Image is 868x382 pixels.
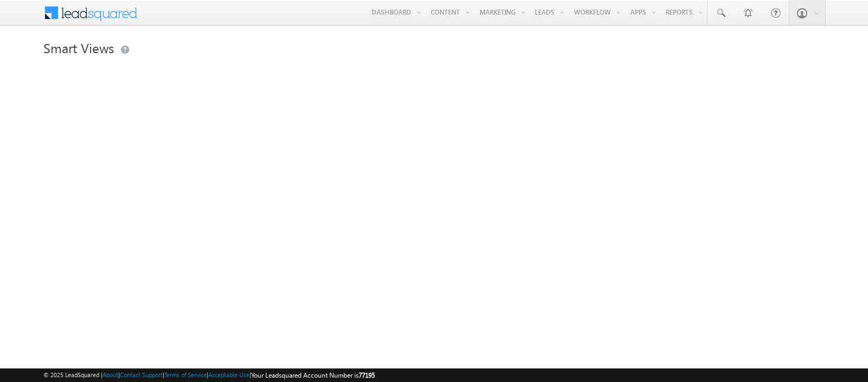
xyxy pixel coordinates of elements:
[164,371,207,378] a: Terms of Service
[43,370,375,380] span: © 2025 LeadSquared | | | | |
[120,371,163,378] a: Contact Support
[103,371,118,378] a: About
[43,39,114,56] span: Smart Views
[359,371,375,379] span: 77195
[251,371,375,379] span: Your Leadsquared Account Number is
[208,371,250,378] a: Acceptable Use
